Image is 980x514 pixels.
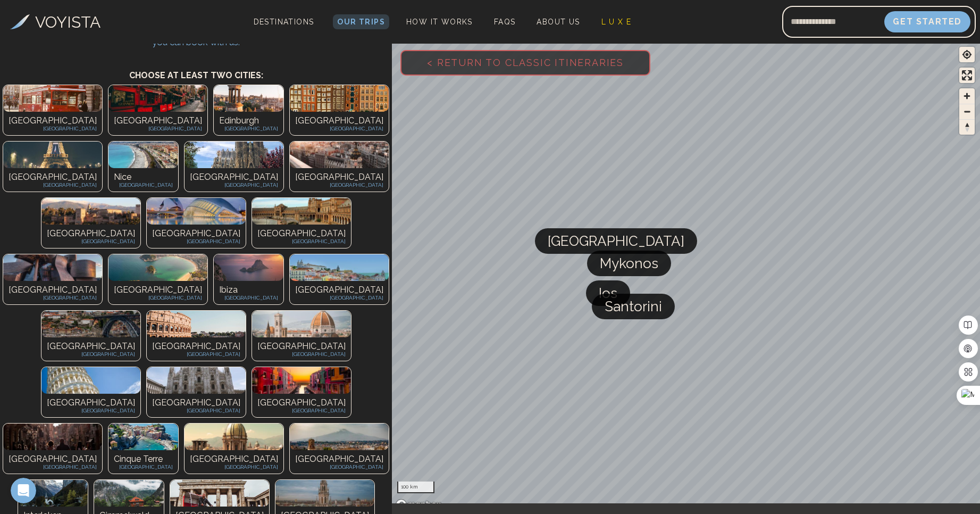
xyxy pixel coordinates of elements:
[959,47,975,62] button: Find my location
[333,14,389,29] a: Our Trips
[35,10,100,34] h3: VOYISTA
[290,254,389,281] img: Photo of undefined
[884,11,970,32] button: Get Started
[295,125,383,132] p: [GEOGRAPHIC_DATA]
[9,181,97,189] p: [GEOGRAPHIC_DATA]
[152,350,240,358] p: [GEOGRAPHIC_DATA]
[41,311,140,337] img: Photo of undefined
[490,14,520,29] a: FAQs
[147,311,246,337] img: Photo of undefined
[597,14,636,29] a: L U X E
[219,125,278,132] p: [GEOGRAPHIC_DATA]
[395,499,442,511] a: Mapbox homepage
[152,227,240,240] p: [GEOGRAPHIC_DATA]
[257,350,346,358] p: [GEOGRAPHIC_DATA]
[47,407,135,414] p: [GEOGRAPHIC_DATA]
[114,294,202,302] p: [GEOGRAPHIC_DATA]
[402,14,477,29] a: How It Works
[275,480,374,507] img: Photo of undefined
[295,463,383,471] p: [GEOGRAPHIC_DATA]
[9,125,97,132] p: [GEOGRAPHIC_DATA]
[249,13,319,45] span: Destinations
[185,142,283,168] img: Photo of undefined
[959,68,975,83] button: Enter fullscreen
[410,40,641,85] span: < Return to Classic Itineraries
[290,142,389,168] img: Photo of undefined
[114,171,173,184] p: Nice
[190,453,278,466] p: [GEOGRAPHIC_DATA]
[152,340,240,353] p: [GEOGRAPHIC_DATA]
[9,294,97,302] p: [GEOGRAPHIC_DATA]
[114,181,173,189] p: [GEOGRAPHIC_DATA]
[47,396,135,409] p: [GEOGRAPHIC_DATA]
[147,367,246,394] img: Photo of undefined
[94,480,164,507] img: Photo of undefined
[108,142,178,168] img: Photo of undefined
[114,125,202,132] p: [GEOGRAPHIC_DATA]
[41,198,140,225] img: Photo of undefined
[9,284,97,296] p: [GEOGRAPHIC_DATA]
[290,85,389,112] img: Photo of undefined
[257,340,346,353] p: [GEOGRAPHIC_DATA]
[47,350,135,358] p: [GEOGRAPHIC_DATA]
[9,171,97,184] p: [GEOGRAPHIC_DATA]
[11,478,36,503] iframe: Intercom live chat
[295,284,383,296] p: [GEOGRAPHIC_DATA]
[406,18,473,26] span: How It Works
[219,284,278,296] p: Ibiza
[9,453,97,466] p: [GEOGRAPHIC_DATA]
[108,254,207,281] img: Photo of undefined
[290,424,389,450] img: Photo of undefined
[219,294,278,302] p: [GEOGRAPHIC_DATA]
[114,463,173,471] p: [GEOGRAPHIC_DATA]
[190,171,278,184] p: [GEOGRAPHIC_DATA]
[47,340,135,353] p: [GEOGRAPHIC_DATA]
[605,294,662,319] span: Santorini
[9,463,97,471] p: [GEOGRAPHIC_DATA]
[170,480,269,507] img: Photo of undefined
[537,18,580,26] span: About Us
[9,114,97,127] p: [GEOGRAPHIC_DATA]
[10,10,100,34] a: VOYISTA
[47,237,135,245] p: [GEOGRAPHIC_DATA]
[219,114,278,127] p: Edinburgh
[257,407,346,414] p: [GEOGRAPHIC_DATA]
[114,453,173,466] p: Cinque Terre
[252,367,351,394] img: Photo of undefined
[252,198,351,225] img: Photo of undefined
[185,424,283,450] img: Photo of undefined
[295,294,383,302] p: [GEOGRAPHIC_DATA]
[599,280,617,306] span: Ios
[108,424,178,450] img: Photo of undefined
[8,59,384,82] h3: Choose at least two cities:
[295,171,383,184] p: [GEOGRAPHIC_DATA]
[782,9,884,35] input: Email address
[600,251,658,276] span: Mykonos
[190,463,278,471] p: [GEOGRAPHIC_DATA]
[959,119,975,135] button: Reset bearing to north
[959,88,975,104] button: Zoom in
[494,18,516,26] span: FAQs
[3,85,102,112] img: Photo of undefined
[152,237,240,245] p: [GEOGRAPHIC_DATA]
[114,284,202,296] p: [GEOGRAPHIC_DATA]
[41,367,140,394] img: Photo of undefined
[147,198,246,225] img: Photo of undefined
[108,85,207,112] img: Photo of undefined
[295,114,383,127] p: [GEOGRAPHIC_DATA]
[257,237,346,245] p: [GEOGRAPHIC_DATA]
[959,120,975,135] span: Reset bearing to north
[397,482,434,493] div: 100 km
[214,254,283,281] img: Photo of undefined
[337,18,385,26] span: Our Trips
[3,424,102,450] img: Photo of undefined
[3,142,102,168] img: Photo of undefined
[400,50,650,76] button: < Return to Classic Itineraries
[295,181,383,189] p: [GEOGRAPHIC_DATA]
[959,104,975,119] button: Zoom out
[3,254,102,281] img: Photo of undefined
[10,14,30,29] img: Voyista Logo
